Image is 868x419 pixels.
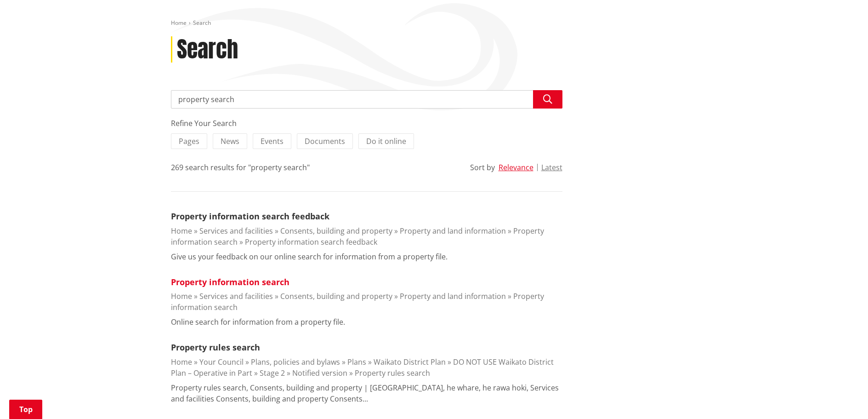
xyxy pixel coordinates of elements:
[171,90,562,109] input: Search input
[171,291,192,301] a: Home
[171,382,562,404] p: Property rules search, Consents, building and property | [GEOGRAPHIC_DATA], he whare, he rawa hok...
[171,211,329,222] a: Property information search feedback
[199,357,244,367] a: Your Council
[245,237,377,247] a: Property information search feedback
[171,316,345,327] p: Online search for information from a property file.
[171,357,192,367] a: Home
[171,357,554,378] a: DO NOT USE Waikato District Plan – Operative in Part
[199,291,273,301] a: Services and facilities
[171,19,187,27] a: Home
[177,36,238,63] h1: Search
[171,226,192,236] a: Home
[171,162,310,173] div: 269 search results for "property search"
[221,136,239,146] span: News
[171,118,562,129] div: Refine Your Search
[171,226,544,247] a: Property information search
[171,342,260,353] a: Property rules search
[199,226,273,236] a: Services and facilities
[470,162,495,173] div: Sort by
[374,357,446,367] a: Waikato District Plan
[261,136,284,146] span: Events
[251,357,340,367] a: Plans, policies and bylaws
[171,291,544,312] a: Property information search
[400,226,506,236] a: Property and land information
[171,251,448,262] p: Give us your feedback on our online search for information from a property file.
[400,291,506,301] a: Property and land information
[280,226,392,236] a: Consents, building and property
[193,19,211,27] span: Search
[366,136,406,146] span: Do it online
[541,163,562,172] button: Latest
[179,136,199,146] span: Pages
[260,368,285,378] a: Stage 2
[347,357,366,367] a: Plans
[355,368,430,378] a: Property rules search
[292,368,347,378] a: Notified version
[499,163,533,172] button: Relevance
[9,400,42,419] a: Top
[171,19,698,27] nav: breadcrumb
[171,276,289,287] a: Property information search
[280,291,392,301] a: Consents, building and property
[305,136,345,146] span: Documents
